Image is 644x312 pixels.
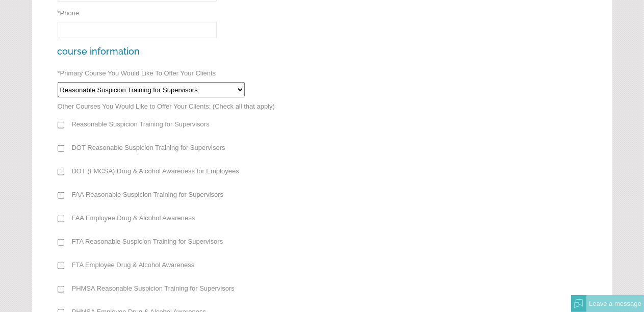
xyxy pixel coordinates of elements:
label: FAA Reasonable Suspicion Training for Supervisors [69,191,224,198]
div: Leave a message [586,295,644,312]
label: DOT Reasonable Suspicion Training for Supervisors [69,144,225,151]
label: Primary Course You Would Like To Offer Your Clients [58,69,216,77]
label: FTA Reasonable Suspicion Training for Supervisors [69,238,223,245]
img: Offline [574,299,583,308]
label: Reasonable Suspicion Training for Supervisors [69,120,210,128]
label: FAA Employee Drug & Alcohol Awareness [69,214,195,222]
h3: Course Information [58,46,587,57]
label: PHMSA Reasonable Suspicion Training for Supervisors [69,284,235,292]
label: Phone [58,9,80,17]
label: Other Courses You Would Like to Offer Your Clients: (Check all that apply) [58,102,275,110]
label: DOT (FMCSA) Drug & Alcohol Awareness for Employees [69,167,239,175]
label: FTA Employee Drug & Alcohol Awareness [69,261,195,269]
